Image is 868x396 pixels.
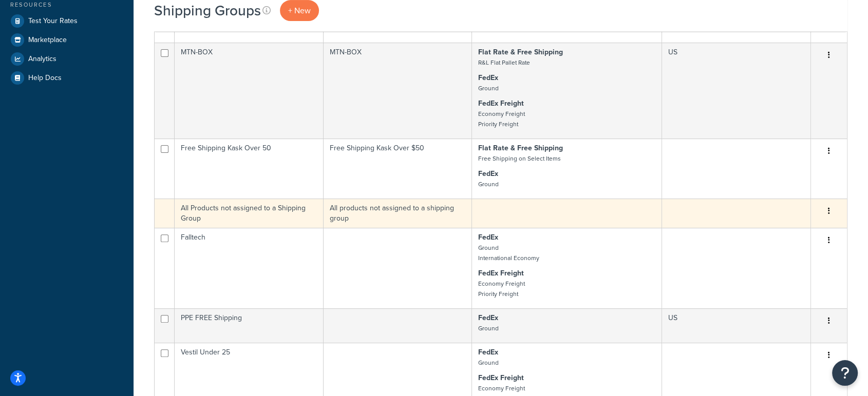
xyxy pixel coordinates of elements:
strong: Flat Rate & Free Shipping [478,47,563,57]
small: Economy Freight [478,384,525,393]
small: Ground [478,358,499,367]
strong: FedEx [478,232,498,243]
td: PPE FREE Shipping [175,308,324,343]
strong: FedEx [478,72,498,83]
span: Analytics [28,55,56,64]
div: Resources [8,1,126,9]
small: Economy Freight Priority Freight [478,109,525,129]
small: Ground [478,180,499,189]
td: All products not assigned to a shipping group [324,199,473,228]
span: Marketplace [28,36,67,45]
small: R&L Flat Pallet Rate [478,58,530,67]
strong: FedEx Freight [478,98,524,109]
td: Falltech [175,228,324,308]
span: Test Your Rates [28,17,78,26]
strong: FedEx Freight [478,372,524,383]
small: Economy Freight Priority Freight [478,279,525,299]
td: All Products not assigned to a Shipping Group [175,199,324,228]
td: Free Shipping Kask Over 50 [175,138,324,199]
strong: FedEx [478,312,498,323]
strong: FedEx [478,168,498,179]
a: Marketplace [8,31,126,49]
small: Ground [478,84,499,93]
td: US [662,43,811,138]
a: Analytics [8,50,126,68]
a: Test Your Rates [8,12,126,30]
strong: Flat Rate & Free Shipping [478,143,563,153]
td: Free Shipping Kask Over $50 [324,138,473,199]
a: Help Docs [8,69,126,87]
span: + New [288,5,311,16]
h1: Shipping Groups [154,1,261,21]
small: Free Shipping on Select Items [478,154,561,163]
small: Ground International Economy [478,243,539,263]
td: US [662,308,811,343]
strong: FedEx Freight [478,268,524,279]
button: Open Resource Center [832,360,858,386]
td: MTN-BOX [324,43,473,138]
span: Help Docs [28,74,62,83]
td: MTN-BOX [175,43,324,138]
small: Ground [478,324,499,333]
strong: FedEx [478,347,498,358]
